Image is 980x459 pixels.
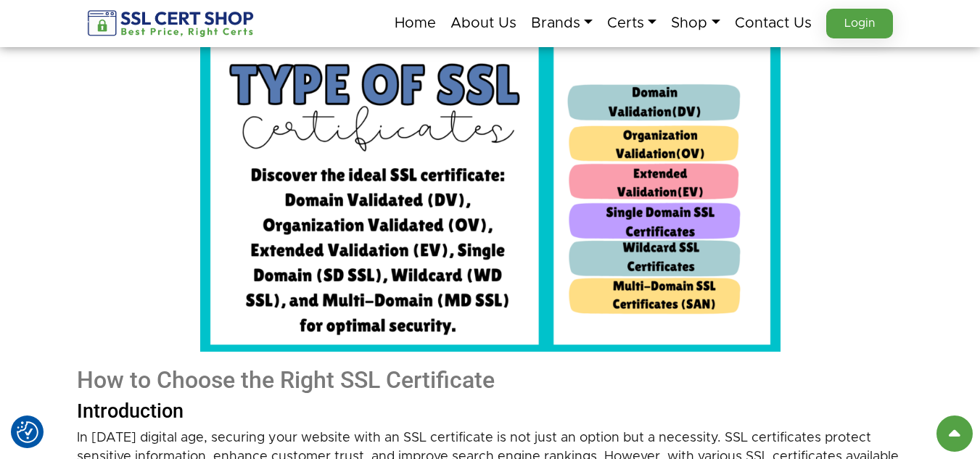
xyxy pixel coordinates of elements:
[826,9,893,38] a: Login
[607,8,656,38] a: Certs
[531,8,593,38] a: Brands
[17,421,38,443] button: Consent Preferences
[77,366,495,394] span: How to Choose the Right SSL Certificate
[671,8,720,38] a: Shop
[88,10,255,37] img: sslcertshop-logo
[17,421,38,443] img: Revisit consent button
[395,8,436,38] a: Home
[450,8,516,38] a: About Us
[735,8,812,38] a: Contact Us
[200,25,781,352] img: type of ssl - cypherclue
[77,400,184,423] span: Introduction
